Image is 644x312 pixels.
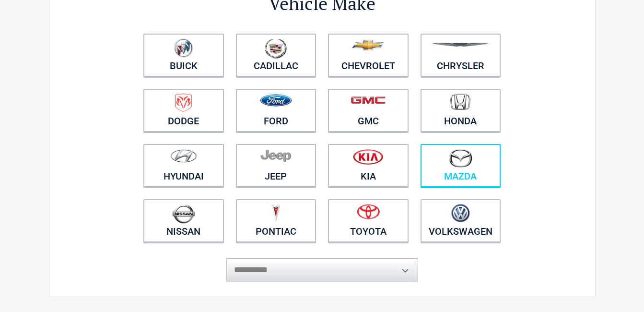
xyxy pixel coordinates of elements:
[421,89,501,132] a: Honda
[450,94,470,110] img: honda
[143,89,224,132] a: Dodge
[143,199,224,242] a: Nissan
[236,144,316,187] a: Jeep
[351,96,386,104] img: gmc
[172,204,195,224] img: nissan
[431,43,490,47] img: chrysler
[265,38,287,59] img: cadillac
[421,34,501,77] a: Chrysler
[451,204,470,223] img: volkswagen
[353,149,383,165] img: kia
[175,94,192,112] img: dodge
[236,34,316,77] a: Cadillac
[143,144,224,187] a: Hyundai
[260,94,292,107] img: ford
[271,204,281,222] img: pontiac
[174,38,193,58] img: buick
[260,149,291,162] img: jeep
[170,149,197,163] img: hyundai
[328,34,409,77] a: Chevrolet
[448,149,472,168] img: mazda
[357,204,380,219] img: toyota
[236,89,316,132] a: Ford
[236,199,316,242] a: Pontiac
[352,40,384,50] img: chevrolet
[328,199,409,242] a: Toyota
[143,34,224,77] a: Buick
[421,144,501,187] a: Mazda
[328,89,409,132] a: GMC
[328,144,409,187] a: Kia
[421,199,501,242] a: Volkswagen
